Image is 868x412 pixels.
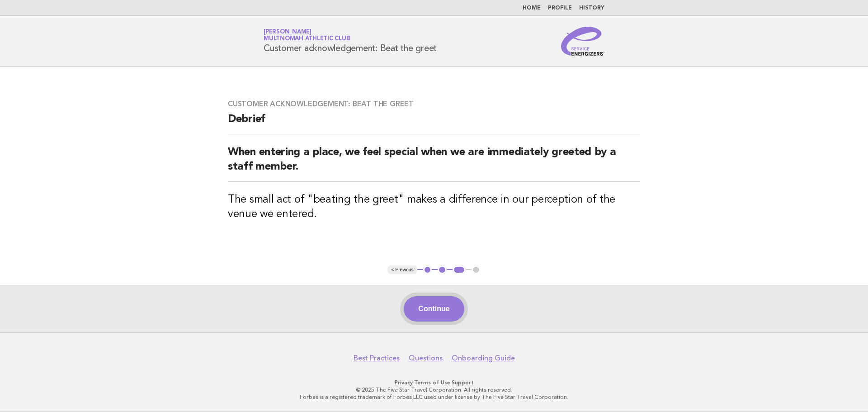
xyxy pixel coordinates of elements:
img: Service Energizers [561,27,604,56]
a: [PERSON_NAME]Multnomah Athletic Club [264,29,350,42]
span: Multnomah Athletic Club [264,36,350,42]
a: Questions [409,354,443,363]
p: Forbes is a registered trademark of Forbes LLC used under license by The Five Star Travel Corpora... [157,393,711,401]
a: Onboarding Guide [452,354,515,363]
p: · · [157,379,711,386]
button: 2 [438,265,447,275]
button: 3 [453,265,466,275]
button: < Previous [387,265,417,275]
a: Best Practices [354,354,400,363]
h3: Customer acknowledgement: Beat the greet [228,99,640,109]
h1: Customer acknowledgement: Beat the greet [264,29,437,53]
a: Home [523,5,541,11]
a: Terms of Use [414,379,450,386]
a: Support [452,379,474,386]
button: 1 [423,265,432,275]
h3: The small act of "beating the greet" makes a difference in our perception of the venue we entered. [228,193,640,222]
button: Continue [404,296,464,322]
a: Privacy [395,379,413,386]
h2: Debrief [228,112,640,134]
p: © 2025 The Five Star Travel Corporation. All rights reserved. [157,386,711,393]
a: History [579,5,604,11]
a: Profile [548,5,572,11]
h2: When entering a place, we feel special when we are immediately greeted by a staff member. [228,145,640,182]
